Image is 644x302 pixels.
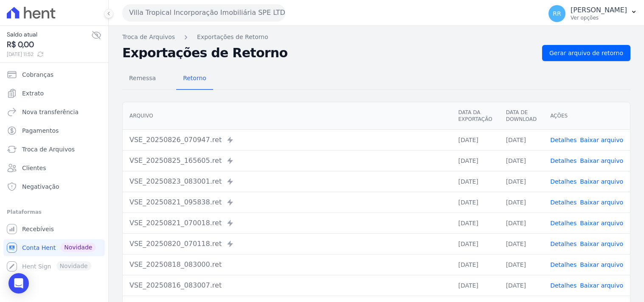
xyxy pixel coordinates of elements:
a: Troca de Arquivos [3,141,105,158]
a: Detalhes [550,178,577,185]
span: RR [553,11,561,17]
th: Ações [543,102,630,130]
td: [DATE] [499,129,543,150]
td: [DATE] [451,254,499,275]
button: Villa Tropical Incorporação Imobiliária SPE LTDA [122,4,285,21]
a: Baixar arquivo [580,282,623,289]
td: [DATE] [499,275,543,296]
span: Novidade [61,243,96,252]
a: Detalhes [550,261,577,268]
div: VSE_20250816_083007.ret [129,280,444,291]
td: [DATE] [451,129,499,150]
td: [DATE] [451,171,499,192]
td: [DATE] [451,213,499,233]
a: Retorno [176,68,213,90]
div: VSE_20250826_070947.ret [129,135,444,145]
span: Nova transferência [22,108,79,116]
td: [DATE] [499,254,543,275]
a: Detalhes [550,220,577,226]
td: [DATE] [499,171,543,192]
div: VSE_20250821_070018.ret [129,218,444,228]
div: VSE_20250818_083000.ret [129,260,444,270]
td: [DATE] [451,192,499,213]
a: Detalhes [550,199,577,206]
span: Retorno [178,70,211,87]
td: [DATE] [499,213,543,233]
a: Cobranças [3,66,105,83]
a: Baixar arquivo [580,199,623,206]
a: Nova transferência [3,103,105,120]
span: Negativação [22,182,59,191]
span: Cobranças [22,70,53,79]
td: [DATE] [451,233,499,254]
div: VSE_20250825_165605.ret [129,156,444,166]
p: Ver opções [571,14,627,21]
a: Detalhes [550,240,577,247]
p: [PERSON_NAME] [571,6,627,14]
span: Troca de Arquivos [22,145,75,154]
a: Detalhes [550,282,577,289]
a: Pagamentos [3,122,105,139]
a: Gerar arquivo de retorno [542,45,630,61]
span: Gerar arquivo de retorno [549,49,623,57]
a: Baixar arquivo [580,137,623,143]
td: [DATE] [451,275,499,296]
span: R$ 0,00 [7,39,91,50]
span: Remessa [124,70,161,87]
td: [DATE] [451,150,499,171]
a: Recebíveis [3,221,105,238]
a: Baixar arquivo [580,178,623,185]
th: Data da Exportação [451,102,499,130]
span: Clientes [22,164,46,172]
div: VSE_20250823_083001.ret [129,176,444,187]
a: Clientes [3,159,105,176]
td: [DATE] [499,150,543,171]
nav: Breadcrumb [122,33,630,42]
a: Remessa [122,68,163,90]
th: Arquivo [123,102,451,130]
a: Baixar arquivo [580,261,623,268]
span: Pagamentos [22,126,59,135]
a: Negativação [3,178,105,195]
th: Data de Download [499,102,543,130]
span: Conta Hent [22,243,56,252]
div: Open Intercom Messenger [8,273,29,294]
a: Baixar arquivo [580,240,623,247]
a: Extrato [3,85,105,102]
div: VSE_20250820_070118.ret [129,239,444,249]
a: Detalhes [550,137,577,143]
td: [DATE] [499,192,543,213]
a: Baixar arquivo [580,157,623,164]
span: [DATE] 11:52 [7,50,91,58]
span: Extrato [22,89,44,98]
nav: Sidebar [7,66,101,275]
a: Baixar arquivo [580,220,623,226]
div: VSE_20250821_095838.ret [129,197,444,207]
a: Detalhes [550,157,577,164]
a: Troca de Arquivos [122,33,175,42]
button: RR [PERSON_NAME] Ver opções [542,2,644,25]
td: [DATE] [499,233,543,254]
span: Saldo atual [7,30,91,39]
span: Recebíveis [22,225,54,233]
h2: Exportações de Retorno [122,47,535,59]
a: Exportações de Retorno [197,33,268,42]
div: Plataformas [7,207,101,217]
a: Conta Hent Novidade [3,239,105,256]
